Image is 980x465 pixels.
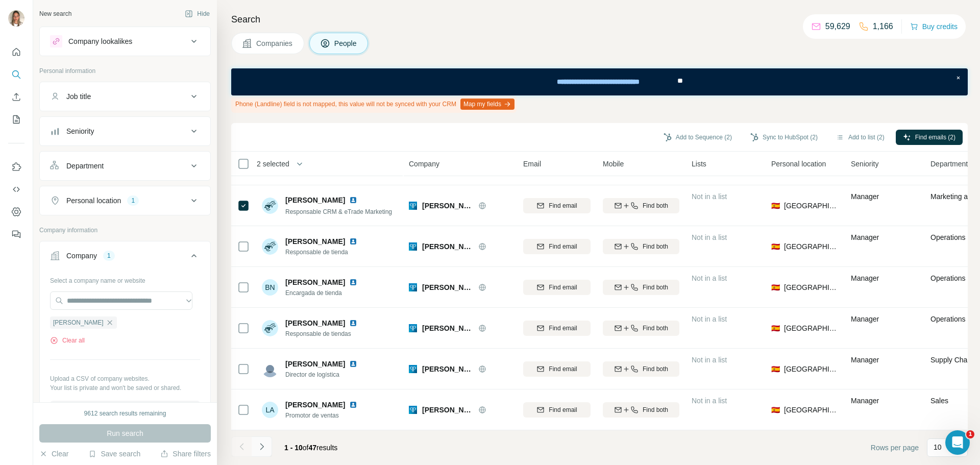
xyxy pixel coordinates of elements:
[8,158,24,176] button: Use Surfe on LinkedIn
[50,374,200,383] p: Upload a CSV of company websites.
[303,444,309,452] span: of
[257,159,289,169] span: 2 selected
[409,406,417,414] img: Logo of Paco Perfumerías
[549,242,577,251] span: Find email
[40,29,210,54] button: Company lookalikes
[523,321,591,336] button: Find email
[871,443,919,453] span: Rows per page
[39,449,68,459] button: Clear
[851,397,879,405] span: Manager
[930,233,965,241] span: Operations
[256,38,293,48] span: Companies
[40,119,210,143] button: Seniority
[643,324,668,333] span: Find both
[784,201,839,211] span: [GEOGRAPHIC_DATA]
[643,283,668,292] span: Find both
[966,430,974,438] span: 1
[603,361,679,377] button: Find both
[39,226,211,235] p: Company information
[771,282,780,292] span: 🇪🇸
[66,91,91,102] div: Job title
[656,130,739,145] button: Add to Sequence (2)
[771,364,780,374] span: 🇪🇸
[8,225,24,243] button: Feedback
[262,238,278,255] img: Avatar
[285,277,345,287] span: [PERSON_NAME]
[549,283,577,292] span: Find email
[692,233,727,241] span: Not in a list
[825,20,850,33] p: 59,629
[39,9,71,18] div: New search
[896,130,963,145] button: Find emails (2)
[523,239,591,254] button: Find email
[603,280,679,295] button: Find both
[285,329,361,338] span: Responsable de tiendas
[50,336,85,345] button: Clear all
[523,198,591,213] button: Find email
[349,401,357,409] img: LinkedIn logo
[127,196,139,205] div: 1
[829,130,892,145] button: Add to list (2)
[422,364,473,374] span: [PERSON_NAME]
[851,315,879,323] span: Manager
[603,198,679,213] button: Find both
[349,237,357,246] img: LinkedIn logo
[50,272,200,285] div: Select a company name or website
[50,401,200,419] button: Upload a list of companies
[66,195,121,206] div: Personal location
[40,188,210,213] button: Personal location1
[851,159,878,169] span: Seniority
[284,444,337,452] span: results
[285,208,392,215] span: Responsable CRM & eTrade Marketing
[84,409,166,418] div: 9612 search results remaining
[851,356,879,364] span: Manager
[930,356,973,364] span: Supply Chain
[643,201,668,210] span: Find both
[409,365,417,373] img: Logo of Paco Perfumerías
[88,449,140,459] button: Save search
[66,161,104,171] div: Department
[784,323,839,333] span: [GEOGRAPHIC_DATA]
[262,279,278,296] div: BN
[784,405,839,415] span: [GEOGRAPHIC_DATA]
[285,360,345,368] span: [PERSON_NAME]
[771,323,780,333] span: 🇪🇸
[692,274,727,282] span: Not in a list
[8,88,24,106] button: Enrich CSV
[692,315,727,323] span: Not in a list
[160,449,211,459] button: Share filters
[8,110,24,129] button: My lists
[284,444,303,452] span: 1 - 10
[262,320,278,336] img: Avatar
[549,324,577,333] span: Find email
[422,201,473,211] span: [PERSON_NAME]
[523,280,591,295] button: Find email
[784,282,839,292] span: [GEOGRAPHIC_DATA]
[40,243,210,272] button: Company1
[771,241,780,252] span: 🇪🇸
[349,196,357,204] img: LinkedIn logo
[66,251,97,261] div: Company
[692,159,706,169] span: Lists
[334,38,358,48] span: People
[252,436,272,457] button: Navigate to next page
[851,233,879,241] span: Manager
[930,159,968,169] span: Department
[53,318,104,327] span: [PERSON_NAME]
[771,201,780,211] span: 🇪🇸
[231,68,968,95] iframe: Banner
[66,126,94,136] div: Seniority
[851,192,879,201] span: Manager
[409,159,439,169] span: Company
[422,241,473,252] span: [PERSON_NAME]
[409,324,417,332] img: Logo of Paco Perfumerías
[603,239,679,254] button: Find both
[409,242,417,251] img: Logo of Paco Perfumerías
[523,361,591,377] button: Find email
[8,180,24,199] button: Use Surfe API
[771,159,826,169] span: Personal location
[409,202,417,210] img: Logo of Paco Perfumerías
[460,99,514,110] button: Map my fields
[285,370,361,379] span: Director de logística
